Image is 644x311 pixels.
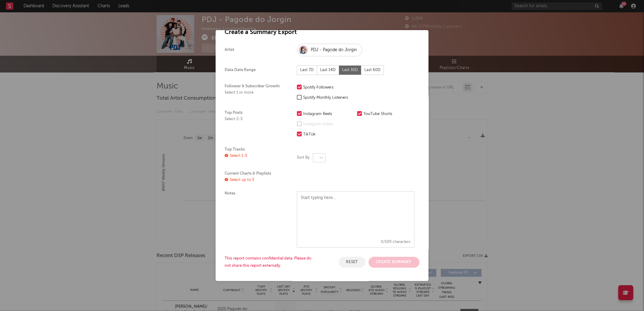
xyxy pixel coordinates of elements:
[297,65,317,75] div: Last 7D
[311,46,357,54] div: PDJ - Pagode do Jorgin
[303,110,354,118] div: Instagram Reels
[303,94,354,101] div: Spotify Monthly Listeners
[303,131,354,138] div: TikTok
[225,178,285,182] div: Select up to 3
[303,121,354,128] div: Instagram Video
[225,48,285,52] div: Artist
[225,191,285,247] div: Notes
[369,257,419,268] button: Create Summary
[225,147,285,162] div: Top Tracks
[297,237,414,247] div: 0 /500 characters
[339,65,361,75] div: Last 30D
[225,68,285,73] div: Data Date Range
[317,65,339,75] div: Last 14D
[225,117,285,122] div: Select 2-3
[361,65,384,75] div: Last 60D
[225,29,419,36] h1: Create a Summary Export
[303,84,354,91] div: Spotify Followers
[297,154,310,161] label: Sort By
[225,110,285,138] div: Top Posts
[225,171,285,182] div: Current Charts & Playlists
[225,255,315,269] div: This report contains confidential data. Please do not share this report externally.
[339,257,366,268] button: Reset
[225,90,285,95] div: Select 1 or more
[225,84,285,101] div: Follower & Subscriber Growth
[363,110,414,118] div: YouTube Shorts
[225,154,285,158] div: Select 1-5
